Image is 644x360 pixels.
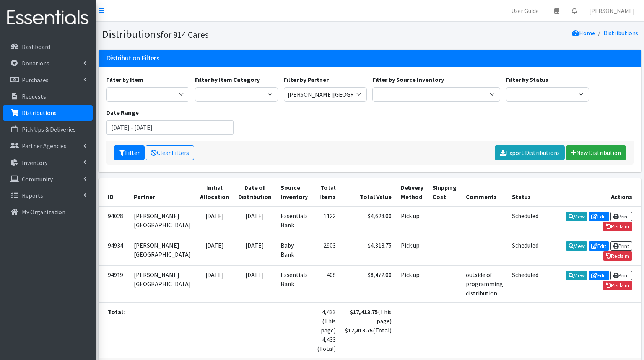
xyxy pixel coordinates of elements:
label: Filter by Item [106,75,143,84]
td: 408 [312,266,340,303]
td: (This page) (Total) [340,303,396,358]
a: My Organization [3,204,93,220]
th: Source Inventory [276,178,312,206]
a: New Distribution [566,145,626,160]
label: Filter by Partner [284,75,329,84]
th: Status [507,178,543,206]
a: View [566,271,587,280]
th: Date of Distribution [234,178,276,206]
a: View [566,212,587,221]
a: Print [610,271,632,280]
a: Home [572,29,595,37]
a: Distributions [603,29,638,37]
a: Print [610,212,632,221]
small: for 914 Cares [161,29,209,40]
a: Edit [589,271,609,280]
p: Distributions [22,109,57,117]
p: My Organization [22,208,65,216]
a: Community [3,171,93,187]
label: Date Range [106,108,139,117]
td: [DATE] [195,236,234,265]
th: Total Value [340,178,396,206]
td: 94028 [99,206,129,236]
strong: Total: [108,308,125,316]
td: [DATE] [234,236,276,265]
p: Inventory [22,159,47,166]
td: Pick up [396,206,428,236]
a: View [566,241,587,251]
td: [PERSON_NAME][GEOGRAPHIC_DATA] [129,236,195,265]
a: Inventory [3,155,93,170]
td: [PERSON_NAME][GEOGRAPHIC_DATA] [129,206,195,236]
td: Pick up [396,266,428,303]
td: Essentials Bank [276,206,312,236]
td: [PERSON_NAME][GEOGRAPHIC_DATA] [129,266,195,303]
td: [DATE] [234,266,276,303]
td: Essentials Bank [276,266,312,303]
label: Filter by Item Category [195,75,260,84]
p: Partner Agencies [22,142,67,150]
a: [PERSON_NAME] [583,3,641,18]
a: Requests [3,89,93,104]
a: Dashboard [3,39,93,54]
td: $4,628.00 [340,206,396,236]
th: Delivery Method [396,178,428,206]
td: Baby Bank [276,236,312,265]
p: Requests [22,93,46,100]
td: Scheduled [507,266,543,303]
a: Donations [3,55,93,71]
a: Distributions [3,105,93,121]
p: Purchases [22,76,49,84]
p: Donations [22,59,49,67]
p: Dashboard [22,43,50,50]
strong: $17,413.75 [350,308,378,316]
a: Reports [3,188,93,203]
th: Total Items [312,178,340,206]
a: Print [610,241,632,251]
td: 94919 [99,266,129,303]
th: Actions [543,178,641,206]
a: Reclaim [603,222,632,231]
td: $8,472.00 [340,266,396,303]
th: Initial Allocation [195,178,234,206]
a: Partner Agencies [3,138,93,153]
p: Community [22,175,53,183]
td: [DATE] [195,206,234,236]
h3: Distribution Filters [106,54,159,62]
label: Filter by Status [506,75,548,84]
td: 4,433 (This page) 4,433 (Total) [312,303,340,358]
p: Pick Ups & Deliveries [22,125,76,133]
td: 94934 [99,236,129,265]
td: 1122 [312,206,340,236]
a: Edit [589,241,609,251]
img: HumanEssentials [3,5,93,31]
td: Scheduled [507,206,543,236]
label: Filter by Source Inventory [372,75,444,84]
td: 2903 [312,236,340,265]
th: Shipping Cost [428,178,461,206]
a: Reclaim [603,251,632,261]
a: Reclaim [603,281,632,290]
td: [DATE] [195,266,234,303]
td: outside of programming distribution [461,266,507,303]
th: Comments [461,178,507,206]
a: Clear Filters [146,145,194,160]
td: Pick up [396,236,428,265]
p: Reports [22,192,43,199]
strong: $17,413.75 [345,326,373,334]
a: Export Distributions [495,145,565,160]
th: Partner [129,178,195,206]
a: Edit [589,212,609,221]
td: $4,313.75 [340,236,396,265]
td: [DATE] [234,206,276,236]
a: Pick Ups & Deliveries [3,122,93,137]
h1: Distributions [102,28,367,41]
td: Scheduled [507,236,543,265]
th: ID [99,178,129,206]
input: January 1, 2011 - December 31, 2011 [106,120,234,135]
a: User Guide [505,3,545,18]
a: Purchases [3,72,93,88]
button: Filter [114,145,145,160]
